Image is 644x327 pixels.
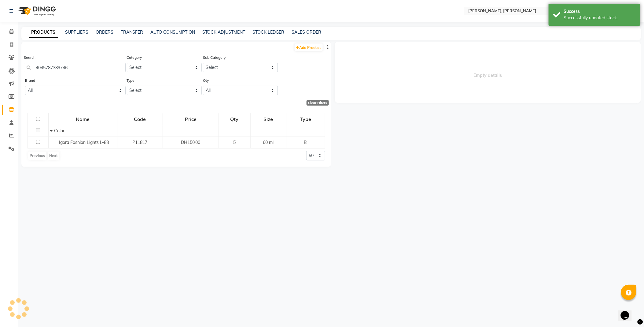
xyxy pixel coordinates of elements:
[29,27,58,38] a: PRODUCTS
[150,29,195,35] a: AUTO CONSUMPTION
[307,100,329,106] div: Clear Filters
[203,78,209,83] label: Qty
[127,55,142,60] label: Category
[267,128,269,133] span: -
[287,114,325,125] div: Type
[65,29,88,35] a: SUPPLIERS
[25,78,35,83] label: Brand
[295,43,323,51] a: Add Product
[219,114,250,125] div: Qty
[96,29,113,35] a: ORDERS
[54,128,65,133] span: Color
[118,114,162,125] div: Code
[618,303,638,321] iframe: chat widget
[49,114,117,125] div: Name
[203,55,226,60] label: Sub Category
[50,128,54,133] span: Collapse Row
[132,140,147,145] span: P11817
[335,42,641,103] span: Empty details
[163,114,218,125] div: Price
[263,140,274,145] span: 60 ml
[564,15,636,21] div: Successfully updated stock.
[252,29,284,35] a: STOCK LEDGER
[59,140,109,145] span: Igora Fashion Lights L-88
[16,2,57,20] img: logo
[127,78,135,83] label: Type
[202,29,245,35] a: STOCK ADJUSTMENT
[181,140,201,145] span: DH150.00
[251,114,286,125] div: Size
[304,140,307,145] span: B
[24,55,35,60] label: Search
[233,140,236,145] span: 5
[564,8,636,15] div: Success
[24,63,126,72] input: Search by product name or code
[121,29,143,35] a: TRANSFER
[292,29,321,35] a: SALES ORDER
